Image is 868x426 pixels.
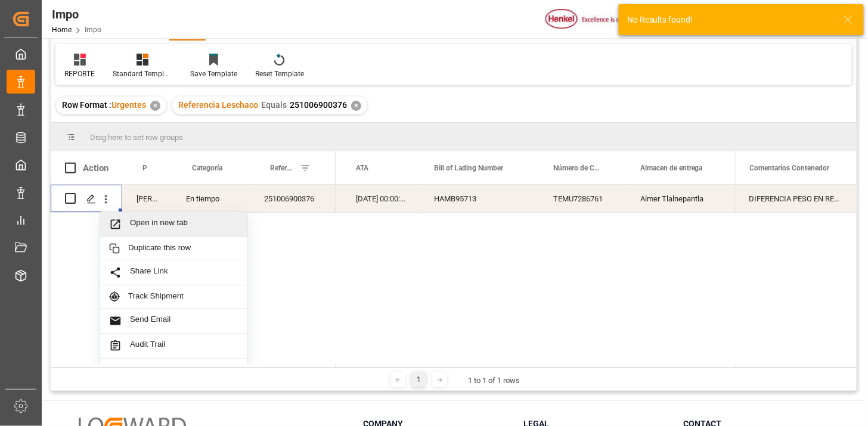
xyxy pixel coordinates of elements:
[90,133,183,142] span: Drag here to set row groups
[192,164,222,172] span: Categoría
[172,185,250,212] div: En tiempo
[270,164,295,172] span: Referencia Leschaco
[468,375,520,387] div: 1 to 1 of 1 rows
[434,164,503,172] span: Bill of Lading Number
[250,185,336,212] div: 251006900376
[545,9,646,30] img: Henkel%20logo.jpg_1689854090.jpg
[150,101,160,111] div: ✕
[190,69,237,79] div: Save Template
[290,100,347,110] span: 251006900376
[351,101,361,111] div: ✕
[420,185,539,212] div: HAMB95713
[122,185,172,212] div: [PERSON_NAME]
[142,164,147,172] span: Persona responsable de seguimiento
[356,164,368,172] span: ATA
[261,100,287,110] span: Equals
[626,185,731,212] div: Almer Tlalnepantla
[51,185,336,213] div: Press SPACE to select this row.
[735,185,857,212] div: DIFERENCIA PESO EN REVALIDADO Y HBL (BL OK 01.10) | TRASLADO A GOLMEX POR CANTIDAD DE ETIQUETAS
[411,372,426,387] div: 1
[539,185,626,212] div: TEMU7286761
[750,164,830,172] span: Comentarios Contenedor
[735,185,857,213] div: Press SPACE to select this row.
[62,100,111,110] span: Row Format :
[640,164,703,172] span: Almacen de entrega
[111,100,146,110] span: Urgentes
[83,163,108,173] div: Action
[113,69,172,79] div: Standard Templates
[627,14,832,26] div: No Results found!
[342,185,420,212] div: [DATE] 00:00:00
[64,69,95,79] div: REPORTE
[52,5,101,23] div: Impo
[52,26,72,34] a: Home
[178,100,258,110] span: Referencia Leschaco
[553,164,601,172] span: Número de Contenedor
[255,69,304,79] div: Reset Template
